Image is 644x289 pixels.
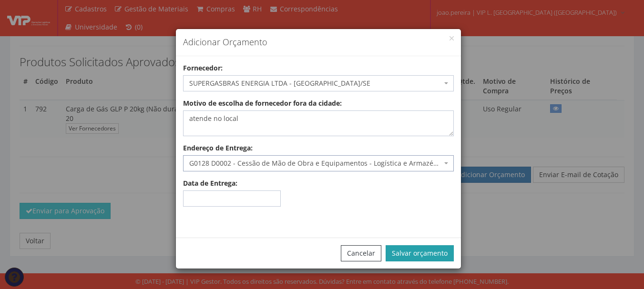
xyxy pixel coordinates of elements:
[183,99,342,108] label: Motivo de escolha de fornecedor fora da cidade:
[189,79,442,88] span: SUPERGASBRAS ENERGIA LTDA - Nossa Senhora do Socorro/SE
[183,179,237,188] label: Data de Entrega:
[183,36,454,49] h4: Adicionar Orçamento
[183,155,454,171] span: G0128 D0002 - Cessão de Mão de Obra e Equipamentos - Logística e Armazéns Gerais - Unidade Itapor...
[386,245,454,261] button: Salvar orçamento
[189,159,442,168] span: G0128 D0002 - Cessão de Mão de Obra e Equipamentos - Logística e Armazéns Gerais - Unidade Itapor...
[183,75,454,91] span: SUPERGASBRAS ENERGIA LTDA - Nossa Senhora do Socorro/SE
[183,63,223,73] label: Fornecedor:
[183,143,253,153] label: Endereço de Entrega:
[341,245,381,261] button: Cancelar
